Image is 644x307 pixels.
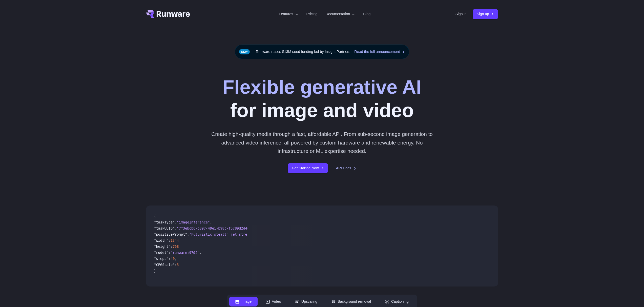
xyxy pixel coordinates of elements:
button: Image [229,297,258,306]
div: Runware raises $13M seed funding led by Insight Partners [235,45,409,59]
span: , [179,238,181,242]
span: 40 [171,257,175,261]
span: "7f3ebcb6-b897-49e1-b98c-f5789d2d40d7" [177,226,256,230]
span: , [210,220,212,224]
button: Captioning [379,297,415,306]
h1: for image and video [222,75,422,122]
span: "width" [154,238,169,242]
p: Create high-quality media through a fast, affordable API. From sub-second image generation to adv... [209,130,435,155]
button: Upscaling [289,297,323,306]
span: : [175,263,177,267]
span: "CFGScale" [154,263,175,267]
span: { [154,214,156,218]
span: : [175,220,177,224]
a: Sign up [473,9,498,19]
span: 5 [177,263,179,267]
a: Read the full announcement [354,49,405,55]
a: Blog [363,11,370,17]
span: , [179,244,181,249]
span: 768 [173,244,179,249]
span: : [169,238,171,242]
label: Documentation [326,11,355,17]
span: : [171,244,173,249]
a: Get Started Now [288,163,328,173]
a: Pricing [306,11,318,17]
span: , [175,257,177,261]
button: Video [260,297,287,306]
span: 1344 [171,238,179,242]
button: Background removal [325,297,377,306]
span: } [154,269,156,273]
span: "model" [154,251,169,255]
label: Features [279,11,298,17]
span: "steps" [154,257,169,261]
a: Sign in [455,11,467,17]
span: "runware:97@2" [171,251,200,255]
span: "taskType" [154,220,175,224]
a: API Docs [336,165,356,171]
span: "height" [154,244,171,249]
span: : [169,251,171,255]
span: , [200,251,202,255]
span: "imageInference" [177,220,210,224]
span: "taskUUID" [154,226,175,230]
span: : [169,257,171,261]
span: "positivePrompt" [154,232,187,236]
strong: Flexible generative AI [222,76,422,98]
a: Go to / [146,10,190,18]
span: : [175,226,177,230]
span: : [187,232,189,236]
span: "Futuristic stealth jet streaking through a neon-lit cityscape with glowing purple exhaust" [189,232,378,236]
